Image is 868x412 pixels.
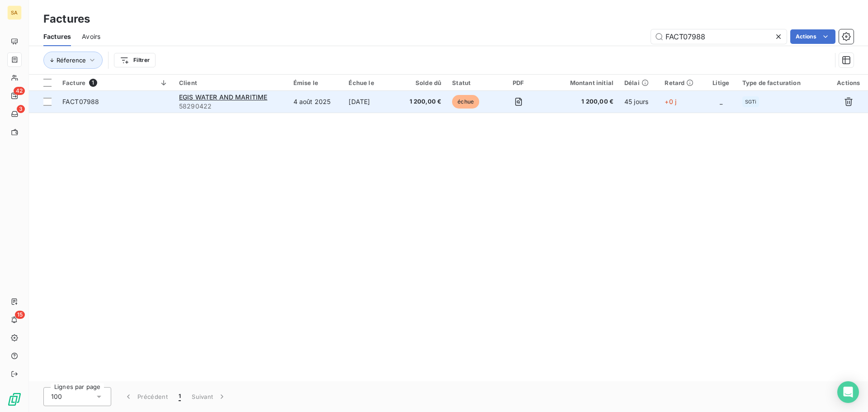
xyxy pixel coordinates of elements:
[114,53,156,67] button: Filtrer
[745,99,757,104] span: SGTi
[118,387,173,406] button: Précédent
[179,102,283,111] span: 58290422
[837,381,859,403] div: Open Intercom Messenger
[14,87,25,95] span: 42
[343,91,397,113] td: [DATE]
[624,79,654,86] div: Délai
[499,79,538,86] div: PDF
[665,79,699,86] div: Retard
[15,311,25,319] span: 15
[293,79,338,86] div: Émise le
[43,11,90,27] h3: Factures
[452,79,487,86] div: Statut
[288,91,344,113] td: 4 août 2025
[742,79,824,86] div: Type de facturation
[711,79,731,86] div: Litige
[179,392,181,401] span: 1
[51,392,62,401] span: 100
[62,98,99,105] span: FACT07988
[619,91,660,113] td: 45 jours
[57,57,86,64] span: Réference
[665,98,676,105] span: +0 j
[43,52,103,69] button: Réference
[549,97,613,106] span: 1 200,00 €
[349,79,392,86] div: Échue le
[179,79,283,86] div: Client
[7,392,22,407] img: Logo LeanPay
[82,32,100,41] span: Avoirs
[186,387,232,406] button: Suivant
[452,95,479,109] span: échue
[549,79,613,86] div: Montant initial
[651,29,787,44] input: Rechercher
[173,387,186,406] button: 1
[17,105,25,113] span: 3
[403,97,441,106] span: 1 200,00 €
[89,79,97,87] span: 1
[790,29,835,44] button: Actions
[720,98,722,105] span: _
[43,32,71,41] span: Factures
[179,93,267,101] span: EGIS WATER AND MARITIME
[834,79,863,86] div: Actions
[7,5,22,20] div: SA
[62,79,85,86] span: Facture
[403,79,441,86] div: Solde dû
